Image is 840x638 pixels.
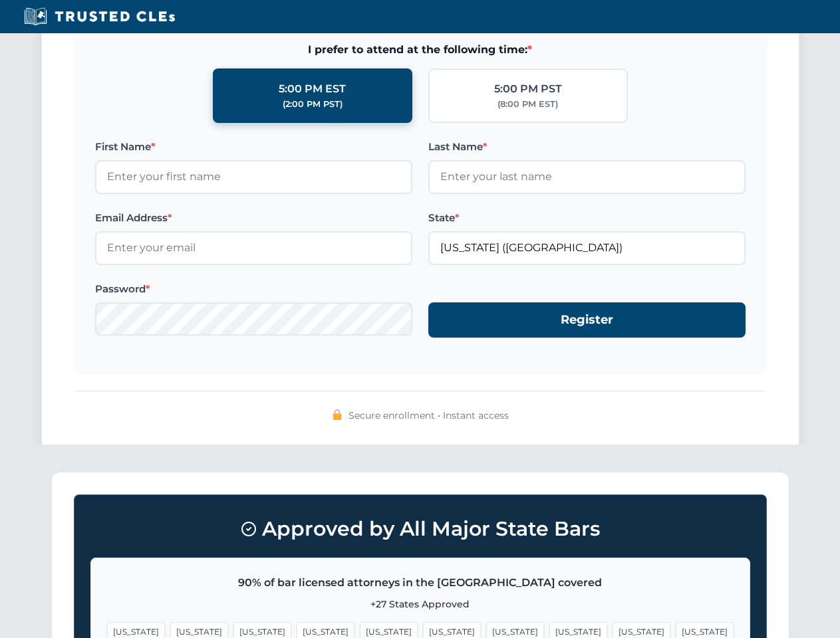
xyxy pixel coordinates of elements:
[494,80,562,98] div: 5:00 PM PST
[107,574,734,591] p: 90% of bar licensed attorneys in the [GEOGRAPHIC_DATA] covered
[279,80,346,98] div: 5:00 PM EST
[332,409,343,420] img: 🔒
[20,7,179,27] img: Trusted CLEs
[107,597,734,611] p: +27 States Approved
[283,98,343,111] div: (2:00 PM PST)
[428,302,746,338] button: Register
[95,210,412,226] label: Email Address
[428,231,746,265] input: Florida (FL)
[95,139,412,155] label: First Name
[95,231,412,265] input: Enter your email
[349,408,509,423] span: Secure enrollment • Instant access
[497,98,558,111] div: (8:00 PM EST)
[428,210,746,226] label: State
[95,41,746,58] span: I prefer to attend at the following time:
[95,281,412,297] label: Password
[95,160,412,193] input: Enter your first name
[428,160,746,193] input: Enter your last name
[90,511,750,547] h3: Approved by All Major State Bars
[428,139,746,155] label: Last Name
